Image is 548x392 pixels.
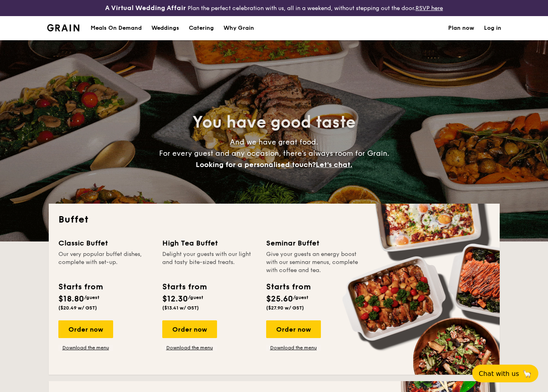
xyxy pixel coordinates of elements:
[58,281,102,293] div: Starts from
[162,305,199,311] span: ($13.41 w/ GST)
[223,16,254,40] div: Why Grain
[266,281,310,293] div: Starts from
[192,113,356,132] span: You have good taste
[416,5,443,12] a: RSVP here
[266,345,321,351] a: Download the menu
[293,295,308,300] span: /guest
[162,250,256,274] div: Delight your guests with our light and tasty bite-sized treats.
[266,320,321,338] div: Order now
[189,16,214,40] h1: Catering
[58,250,153,274] div: Our very popular buffet dishes, complete with set-up.
[484,16,501,40] a: Log in
[266,294,293,304] span: $25.60
[147,16,184,40] a: Weddings
[162,320,217,338] div: Order now
[47,24,80,31] a: Logotype
[58,294,84,304] span: $18.80
[151,16,179,40] div: Weddings
[91,16,142,40] div: Meals On Demand
[266,250,360,274] div: Give your guests an energy boost with our seminar menus, complete with coffee and tea.
[184,16,219,40] a: Catering
[86,16,147,40] a: Meals On Demand
[448,16,474,40] a: Plan now
[188,295,203,300] span: /guest
[58,320,113,338] div: Order now
[58,213,490,226] h2: Buffet
[58,345,113,351] a: Download the menu
[58,237,153,249] div: Classic Buffet
[522,369,532,378] span: 🦙
[58,305,97,311] span: ($20.49 w/ GST)
[472,365,538,382] button: Chat with us🦙
[219,16,259,40] a: Why Grain
[105,3,186,13] h4: A Virtual Wedding Affair
[84,295,99,300] span: /guest
[316,160,352,169] span: Let's chat.
[159,138,389,169] span: And we have great food. For every guest and any occasion, there’s always room for Grain.
[162,281,206,293] div: Starts from
[266,305,304,311] span: ($27.90 w/ GST)
[162,237,256,249] div: High Tea Buffet
[479,370,519,378] span: Chat with us
[91,3,457,13] div: Plan the perfect celebration with us, all in a weekend, without stepping out the door.
[162,345,217,351] a: Download the menu
[162,294,188,304] span: $12.30
[266,237,360,249] div: Seminar Buffet
[196,160,316,169] span: Looking for a personalised touch?
[47,24,80,31] img: Grain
